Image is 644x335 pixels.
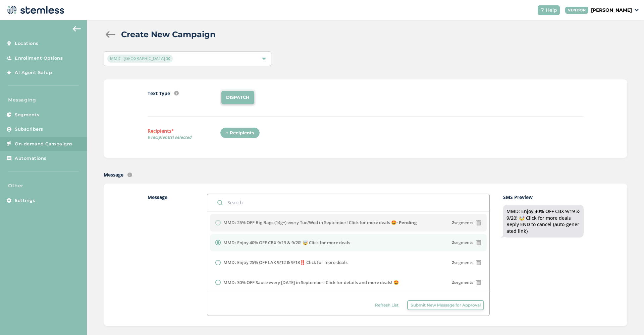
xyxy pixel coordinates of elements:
span: Subscribers [15,126,43,133]
label: MMD: Enjoy 40% OFF CBX 9/19 & 9/20! 🤯 Click for more deals [223,240,350,246]
span: Submit New Message for Approval [411,302,481,308]
span: On-demand Campaigns [15,141,73,147]
span: Help [546,7,557,14]
span: segments [452,220,473,226]
button: Refresh List [372,300,402,310]
strong: - Pending [396,219,417,225]
img: icon-info-236977d2.svg [127,173,132,177]
img: icon-close-accent-8a337256.svg [166,57,170,60]
iframe: Chat Widget [610,303,644,335]
span: AI Agent Setup [15,69,52,76]
label: Text Type [148,90,170,97]
label: Message [104,171,123,178]
button: Submit New Message for Approval [407,300,484,310]
span: 0 recipient(s) selected [148,134,220,140]
span: segments [452,240,473,246]
span: MMD - [GEOGRAPHIC_DATA] [107,55,172,63]
span: Automations [15,155,47,162]
div: VENDOR [565,7,588,14]
img: icon_down-arrow-small-66adaf34.svg [635,9,639,11]
label: Message [148,194,194,316]
label: SMS Preview [503,194,583,201]
label: MMD: Enjoy 25% OFF LAX 9/12 & 9/13‼️ Click for more deals [223,259,347,266]
li: DISPATCH [221,91,254,104]
span: Refresh List [375,302,398,308]
p: [PERSON_NAME] [591,7,632,14]
strong: 2 [452,220,454,225]
img: icon-help-white-03924b79.svg [540,8,544,12]
span: Locations [15,40,39,47]
img: icon-arrow-back-accent-c549486e.svg [73,26,81,31]
span: Segments [15,112,39,118]
img: icon-info-236977d2.svg [174,91,179,95]
label: MMD: 30% OFF Sauce every [DATE] in September! Click for details and more deals! 🤩 [223,279,399,286]
h2: Create New Campaign [121,28,216,41]
span: Settings [15,197,35,204]
span: segments [452,260,473,266]
strong: 2 [452,279,454,285]
div: + Recipients [220,127,260,139]
label: MMD: 25% OFF Big Bags (14g+) every Tue/Wed in September! Click for more deals 🤩 [223,219,417,226]
span: Enrollment Options [15,55,63,62]
strong: 2 [452,240,454,245]
input: Search [207,194,490,211]
div: MMD: Enjoy 40% OFF CBX 9/19 & 9/20! 🤯 Click for more deals Reply END to cancel {auto-generated link} [506,208,580,234]
img: logo-dark-0685b13c.svg [5,3,64,17]
label: Recipients* [148,127,220,143]
strong: 2 [452,260,454,265]
span: segments [452,279,473,285]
